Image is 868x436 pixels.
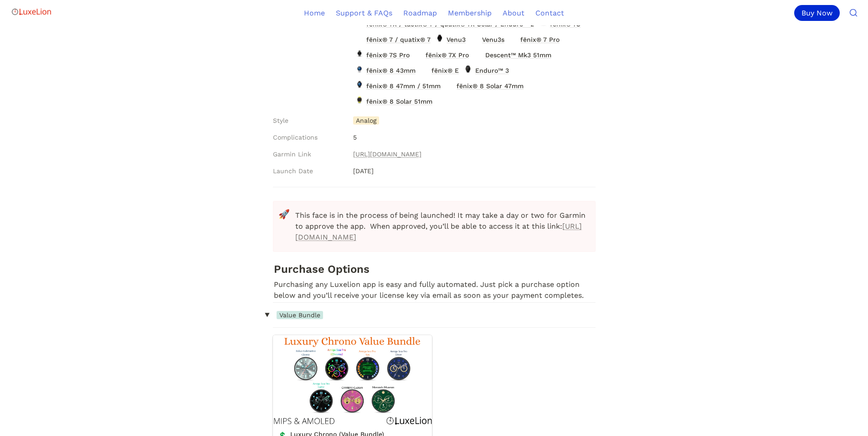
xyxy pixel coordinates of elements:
span: Enduro™ 3 [474,65,510,76]
img: fēnix® 8 Solar 51mm [355,96,364,104]
span: Venu3 [446,34,467,45]
span: Analog [353,116,379,125]
img: fēnix® E [421,65,429,73]
span: fēnix® 8 Solar 47mm [456,80,524,92]
a: fēnix® 7 / quatix® 7fēnix® 7 / quatix® 7 [353,32,433,47]
span: ‣ [259,311,274,319]
img: fēnix® 7X Pro [415,50,423,57]
span: fēnix® 8 47mm / 51mm [365,80,442,92]
img: fēnix® 8 47mm / 51mm [355,81,364,88]
span: fēnix® 7 / quatix® 7 [365,34,431,45]
span: Descent ™ Mk3 51mm [484,49,552,61]
a: Enduro™ 3Enduro™ 3 [462,63,511,78]
a: fēnix® Efēnix® E [418,63,462,78]
a: Descent™ Mk3 51mmDescent™ Mk3 51mm [472,48,554,62]
p: This face is in the process of being launched! It may take a day or two for Garmin to approve the... [294,209,588,244]
span: Complications [273,133,318,142]
a: fēnix® 8 43mmfēnix® 8 43mm [353,63,418,78]
p: Purchasing any Luxelion app is easy and fully automated. Just pick a purchase option below and yo... [273,278,596,302]
span: Value Bundle [277,311,323,319]
img: Venu3 [436,35,444,42]
a: fēnix® 7X Profēnix® 7X Pro [412,48,472,62]
img: Enduro™ 3 [464,65,472,73]
div: 5 [349,129,596,146]
img: Descent™ Mk3 51mm [474,50,482,57]
a: Buy Now [794,5,843,21]
span: 🚀 [278,209,290,220]
h2: Purchase Options [273,261,596,278]
a: [URL][DOMAIN_NAME] [295,222,582,241]
span: fēnix® 7X Pro [425,49,470,61]
span: Style [273,116,288,125]
div: Buy Now [794,5,840,21]
span: fēnix® 8 43mm [365,65,416,76]
a: fēnix® 7S Profēnix® 7S Pro [353,48,412,62]
span: fēnix® E [431,65,460,76]
span: fēnix® 7S Pro [365,49,411,61]
span: Garmin Link [273,150,311,159]
a: [URL][DOMAIN_NAME] [353,149,421,160]
span: Venu3s [481,34,505,45]
a: Venu3Venu3 [433,32,468,47]
img: fēnix® 7 / quatix® 7 [355,35,364,42]
a: fēnix® 8 47mm / 51mmfēnix® 8 47mm / 51mm [353,79,443,93]
span: [DATE] [353,165,374,176]
a: fēnix® 7 Profēnix® 7 Pro [507,32,562,47]
a: Venu3sVenu3s [468,32,507,47]
img: Logo [11,3,52,21]
span: Launch Date [273,166,313,176]
a: fēnix® 8 Solar 51mmfēnix® 8 Solar 51mm [353,94,435,109]
img: fēnix® 7 Pro [509,35,518,42]
span: fēnix® 8 Solar 51mm [365,95,433,107]
img: Venu3s [471,35,479,42]
img: fēnix® 8 Solar 47mm [446,81,454,88]
a: fēnix® 8 Solar 47mmfēnix® 8 Solar 47mm [443,79,526,93]
img: fēnix® 8 43mm [355,65,364,73]
img: fēnix® 7S Pro [355,50,364,57]
span: fēnix® 7 Pro [519,34,560,45]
